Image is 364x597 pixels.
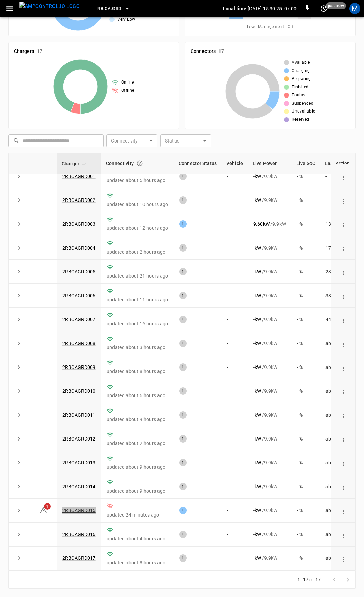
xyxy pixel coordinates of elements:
td: - [222,547,248,570]
p: updated about 9 hours ago [107,464,168,471]
div: / 9.9 kW [253,459,286,466]
div: 1 [179,220,187,228]
div: / 9.9 kW [253,340,286,347]
p: updated about 10 hours ago [107,201,168,208]
div: action cell options [338,316,348,323]
h6: 17 [218,48,224,55]
td: - % [291,331,320,355]
a: 2RBCAGRD015 [62,508,96,513]
div: Connectivity [106,157,169,169]
button: set refresh interval [318,3,329,14]
p: updated about 3 hours ago [107,344,168,351]
div: / 9.9 kW [253,507,286,514]
h6: 17 [37,48,42,55]
p: - kW [253,531,261,538]
td: - [222,403,248,427]
td: - % [291,523,320,547]
a: 2RBCAGRD003 [62,221,96,227]
a: 2RBCAGRD004 [62,245,96,251]
p: - kW [253,412,261,418]
span: Available [292,59,310,66]
div: action cell options [338,507,348,514]
p: updated about 16 hours ago [107,320,168,327]
p: updated about 8 hours ago [107,559,168,566]
p: - kW [253,268,261,275]
button: expand row [14,362,24,372]
td: - % [291,547,320,570]
div: 1 [179,340,187,347]
a: 2RBCAGRD001 [62,174,96,179]
td: - % [291,212,320,236]
div: action cell options [338,340,348,347]
button: expand row [14,410,24,420]
button: RB.CA.GRD [95,2,133,15]
div: / 9.9 kW [253,531,286,538]
p: updated about 8 hours ago [107,368,168,375]
a: 2RBCAGRD002 [62,197,96,203]
button: expand row [14,290,24,301]
span: Preparing [292,76,311,83]
span: Suspended [292,100,314,107]
p: updated about 9 hours ago [107,488,168,494]
div: action cell options [338,173,348,180]
button: expand row [14,529,24,539]
p: updated about 11 hours ago [107,296,168,303]
div: / 9.9 kW [253,221,286,227]
td: - % [291,260,320,284]
div: action cell options [338,459,348,466]
th: Vehicle [222,153,248,174]
button: expand row [14,171,24,181]
td: - % [291,188,320,212]
a: 2RBCAGRD014 [62,484,96,489]
span: 1 [44,503,51,510]
p: updated about 21 hours ago [107,272,168,279]
div: / 9.9 kW [253,435,286,442]
p: - kW [253,483,261,490]
div: / 9.9 kW [253,316,286,323]
div: / 9.9 kW [253,292,286,299]
a: 2RBCAGRD012 [62,436,96,442]
button: expand row [14,195,24,205]
span: Reserved [292,116,309,123]
span: RB.CA.GRD [97,5,121,13]
button: expand row [14,219,24,229]
td: - [222,379,248,403]
p: updated about 6 hours ago [107,392,168,399]
a: 2RBCAGRD016 [62,532,96,537]
p: - kW [253,244,261,251]
div: 1 [179,173,187,180]
p: updated about 9 hours ago [107,416,168,423]
p: updated about 5 hours ago [107,177,168,184]
div: / 9.9 kW [253,197,286,204]
div: / 9.9 kW [253,244,286,251]
span: Charger [62,160,88,168]
th: Action [331,153,355,174]
a: 2RBCAGRD008 [62,341,96,346]
button: expand row [14,243,24,253]
td: - % [291,475,320,499]
div: action cell options [338,197,348,204]
td: - [222,236,248,260]
td: - % [291,427,320,451]
div: action cell options [338,531,348,538]
div: action cell options [338,268,348,275]
div: action cell options [338,555,348,562]
td: - [222,164,248,188]
p: - kW [253,316,261,323]
button: expand row [14,386,24,396]
p: - kW [253,459,261,466]
span: Unavailable [292,108,315,115]
div: / 9.9 kW [253,555,286,562]
td: - % [291,355,320,379]
div: action cell options [338,221,348,227]
div: / 9.9 kW [253,412,286,418]
a: 2RBCAGRD017 [62,555,96,561]
th: Connector Status [174,153,222,174]
h6: Chargers [14,48,34,55]
h6: Connectors [191,48,216,55]
a: 2RBCAGRD013 [62,460,96,465]
button: expand row [14,505,24,516]
span: Finished [292,84,308,91]
div: / 9.9 kW [253,388,286,394]
div: action cell options [338,292,348,299]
